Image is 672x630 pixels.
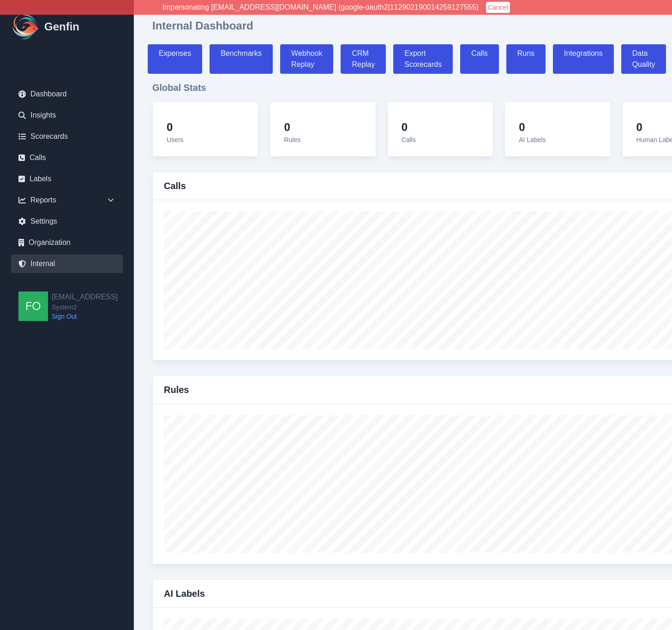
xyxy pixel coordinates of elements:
a: Organization [11,233,123,252]
a: Dashboard [11,85,123,103]
a: Scorecards [11,127,123,146]
img: Logo [11,12,41,42]
a: Webhook Replay [280,44,333,74]
a: Runs [506,44,546,74]
a: Integrations [553,44,614,74]
span: Rules [284,136,300,143]
a: Internal [11,255,123,273]
a: Data Quality [621,44,666,74]
a: Export Scorecards [393,44,453,74]
h4: 0 [284,120,300,134]
img: founders@genfin.ai [18,291,48,321]
span: AI Labels [519,136,546,143]
a: Settings [11,212,123,231]
h1: Genfin [44,19,79,34]
a: Calls [11,149,123,167]
a: Labels [11,170,123,188]
a: Calls [460,44,499,74]
h3: Calls [164,179,186,192]
button: Cancel [486,2,510,13]
a: Expenses [148,44,202,74]
h2: [EMAIL_ADDRESS] [52,291,118,303]
h4: 0 [402,120,416,134]
div: Reports [11,191,123,209]
h3: AI Labels [164,587,205,600]
a: Insights [11,106,123,125]
h4: 0 [519,120,546,134]
h3: Rules [164,383,189,396]
a: Sign Out [52,312,118,321]
span: System2 [52,303,118,312]
h1: Internal Dashboard [152,18,253,33]
a: Benchmarks [210,44,273,74]
h4: 0 [167,120,184,134]
span: Calls [402,136,416,143]
span: Users [167,136,184,143]
a: CRM Replay [341,44,386,74]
